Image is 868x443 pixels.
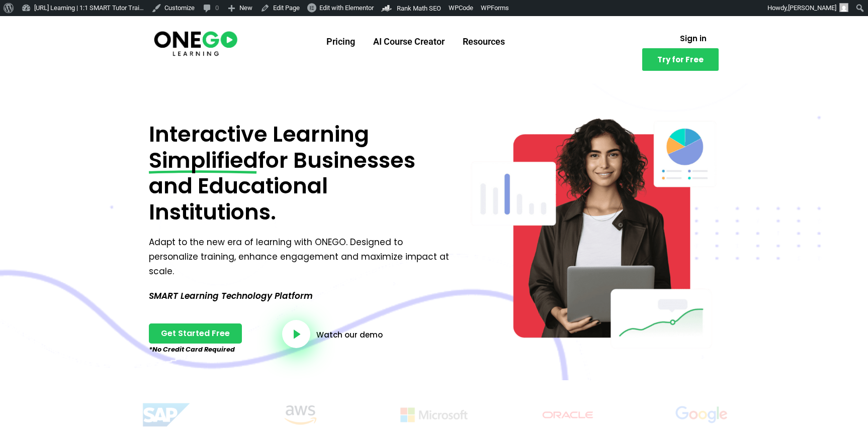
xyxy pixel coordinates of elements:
[149,345,235,354] em: *No Credit Card Required
[319,4,374,12] span: Edit with Elementor
[282,320,310,348] a: video-button
[680,35,707,42] span: Sign in
[647,400,756,429] img: Title
[380,400,488,429] img: Title
[246,400,355,429] img: Title
[397,5,441,12] span: Rank Math SEO
[149,235,453,279] p: Adapt to the new era of learning with ONEGO. Designed to personalize training, enhance engagement...
[316,331,383,339] a: Watch our demo
[149,289,453,303] p: SMART Learning Technology Platform
[513,400,622,429] img: Title
[112,400,221,429] img: Title
[364,29,454,55] a: AI Course Creator
[161,329,230,338] span: Get Started Free
[454,29,514,55] a: Resources
[657,56,704,63] span: Try for Free
[642,48,719,71] a: Try for Free
[668,29,719,48] a: Sign in
[149,148,258,174] span: Simplified
[149,323,242,344] a: Get Started Free
[788,4,836,12] span: [PERSON_NAME]
[149,145,415,227] span: for Businesses and Educational Institutions.
[317,29,364,55] a: Pricing
[149,119,369,149] span: Interactive Learning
